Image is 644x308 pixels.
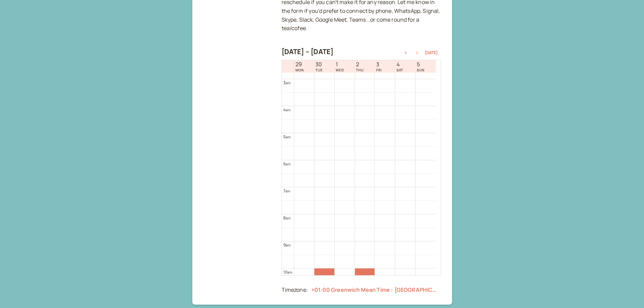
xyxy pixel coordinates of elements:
[314,61,324,72] a: September 30, 2025
[283,215,291,221] div: 8
[286,80,290,85] span: am
[282,48,334,56] h2: [DATE] – [DATE]
[282,286,308,294] div: Timezone:
[415,61,426,72] a: October 5, 2025
[286,135,290,139] span: am
[395,61,405,72] a: October 4, 2025
[356,68,364,72] span: THU
[283,188,290,194] div: 7
[355,61,365,72] a: October 2, 2025
[397,61,403,68] span: 4
[397,68,403,72] span: SAT
[336,68,344,72] span: WED
[336,61,344,68] span: 1
[283,269,292,275] div: 10
[334,61,345,72] a: October 1, 2025
[425,50,438,55] button: [DATE]
[376,61,382,68] span: 3
[286,243,290,247] span: am
[295,68,304,72] span: MON
[417,61,425,68] span: 5
[315,68,323,72] span: TUE
[375,61,383,72] a: October 3, 2025
[283,79,291,86] div: 3
[286,108,290,112] span: am
[286,162,290,166] span: am
[286,216,290,220] span: am
[294,61,305,72] a: September 29, 2025
[283,242,291,248] div: 9
[417,68,425,72] span: SUN
[356,61,364,68] span: 2
[315,61,323,68] span: 30
[295,61,304,68] span: 29
[376,68,382,72] span: FRI
[287,270,292,275] span: am
[283,134,291,140] div: 5
[283,106,291,113] div: 4
[283,161,291,167] div: 6
[285,189,290,193] span: am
